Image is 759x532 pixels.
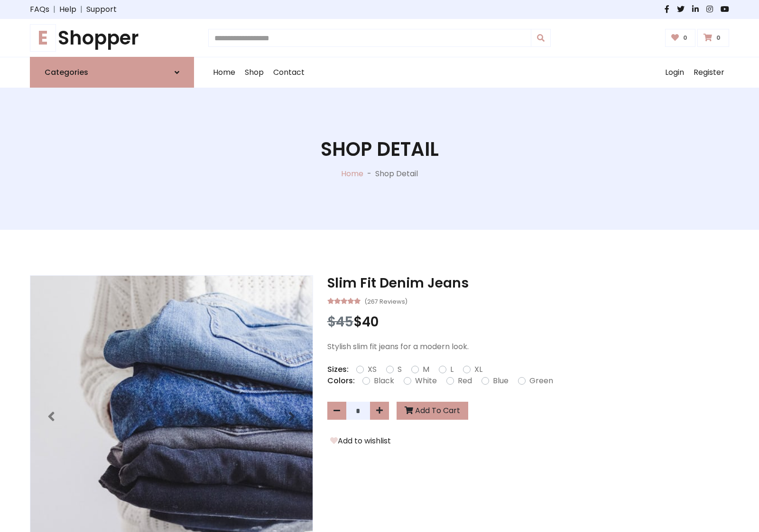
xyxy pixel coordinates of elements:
button: Add To Cart [397,402,468,420]
span: 40 [362,313,379,331]
p: Sizes: [327,364,349,375]
small: (267 Reviews) [364,295,407,307]
h1: Shop Detail [321,138,439,161]
label: Black [374,375,394,387]
a: 0 [697,29,729,47]
a: Home [341,168,363,179]
p: Shop Detail [375,168,418,180]
a: Login [660,57,689,88]
span: 0 [681,34,690,42]
label: XS [368,364,377,375]
span: $45 [327,313,353,331]
h1: Shopper [30,27,194,49]
p: Colors: [327,375,355,387]
span: E [30,24,56,52]
span: | [76,4,86,15]
button: Add to wishlist [327,435,394,447]
p: Stylish slim fit jeans for a modern look. [327,341,729,352]
a: Register [689,57,729,88]
a: FAQs [30,4,49,15]
span: | [49,4,59,15]
h3: $ [327,314,729,330]
a: Home [208,57,240,88]
a: Help [59,4,76,15]
label: Red [458,375,472,387]
a: Shop [240,57,268,88]
label: L [450,364,454,375]
a: EShopper [30,27,194,49]
span: 0 [714,34,723,42]
label: Blue [493,375,509,387]
h6: Categories [45,68,88,77]
label: Green [529,375,553,387]
a: Categories [30,57,194,88]
label: White [415,375,437,387]
p: - [363,168,375,180]
label: M [423,364,429,375]
label: S [398,364,402,375]
h3: Slim Fit Denim Jeans [327,275,729,291]
a: 0 [665,29,696,47]
a: Contact [268,57,309,88]
a: Support [86,4,117,15]
label: XL [474,364,482,375]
